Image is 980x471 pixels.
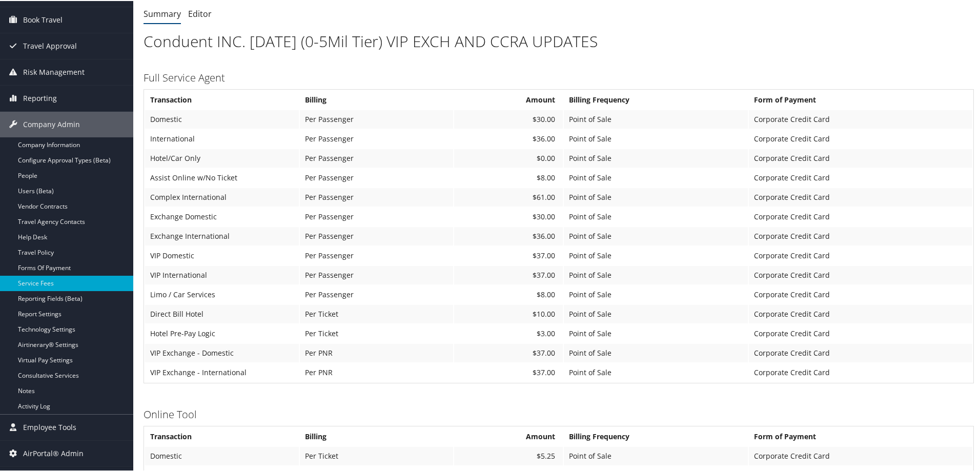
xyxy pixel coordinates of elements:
[749,426,972,445] th: Form of Payment
[454,265,563,283] td: $37.00
[300,362,453,381] td: Per PNR
[564,129,747,147] td: Point of Sale
[749,265,972,283] td: Corporate Credit Card
[23,414,76,439] span: Employee Tools
[749,129,972,147] td: Corporate Credit Card
[749,90,972,108] th: Form of Payment
[749,207,972,225] td: Corporate Credit Card
[749,323,972,342] td: Corporate Credit Card
[454,129,563,147] td: $36.00
[749,446,972,464] td: Corporate Credit Card
[749,109,972,128] td: Corporate Credit Card
[454,109,563,128] td: $30.00
[144,406,974,421] h3: Online Tool
[145,109,299,128] td: Domestic
[300,446,453,464] td: Per Ticket
[564,343,747,361] td: Point of Sale
[145,129,299,147] td: International
[454,90,563,108] th: Amount
[564,304,747,322] td: Point of Sale
[145,426,299,445] th: Transaction
[145,187,299,206] td: Complex International
[145,90,299,108] th: Transaction
[564,245,747,264] td: Point of Sale
[144,70,974,84] h3: Full Service Agent
[454,426,563,445] th: Amount
[300,90,453,108] th: Billing
[300,226,453,244] td: Per Passenger
[300,304,453,322] td: Per Ticket
[300,284,453,303] td: Per Passenger
[454,245,563,264] td: $37.00
[454,343,563,361] td: $37.00
[145,323,299,342] td: Hotel Pre-Pay Logic
[454,187,563,206] td: $61.00
[145,168,299,186] td: Assist Online w/No Ticket
[564,265,747,283] td: Point of Sale
[145,226,299,244] td: Exchange International
[454,304,563,322] td: $10.00
[564,207,747,225] td: Point of Sale
[454,148,563,167] td: $0.00
[300,129,453,147] td: Per Passenger
[144,7,181,18] a: Summary
[145,304,299,322] td: Direct Bill Hotel
[300,245,453,264] td: Per Passenger
[749,343,972,361] td: Corporate Credit Card
[300,265,453,283] td: Per Passenger
[749,362,972,381] td: Corporate Credit Card
[23,111,80,136] span: Company Admin
[145,284,299,303] td: Limo / Car Services
[564,90,747,108] th: Billing Frequency
[145,148,299,167] td: Hotel/Car Only
[749,168,972,186] td: Corporate Credit Card
[564,226,747,244] td: Point of Sale
[23,6,63,32] span: Book Travel
[300,187,453,206] td: Per Passenger
[145,343,299,361] td: VIP Exchange - Domestic
[564,187,747,206] td: Point of Sale
[749,148,972,167] td: Corporate Credit Card
[564,362,747,381] td: Point of Sale
[564,168,747,186] td: Point of Sale
[300,148,453,167] td: Per Passenger
[145,362,299,381] td: VIP Exchange - International
[454,168,563,186] td: $8.00
[188,7,212,18] a: Editor
[564,446,747,464] td: Point of Sale
[300,343,453,361] td: Per PNR
[454,284,563,303] td: $8.00
[564,109,747,128] td: Point of Sale
[145,265,299,283] td: VIP International
[23,32,77,58] span: Travel Approval
[749,245,972,264] td: Corporate Credit Card
[300,207,453,225] td: Per Passenger
[144,30,974,51] h1: Conduent INC. [DATE] (0-5Mil Tier) VIP EXCH AND CCRA UPDATES
[564,426,747,445] th: Billing Frequency
[749,187,972,206] td: Corporate Credit Card
[454,323,563,342] td: $3.00
[23,440,84,465] span: AirPortal® Admin
[300,323,453,342] td: Per Ticket
[454,207,563,225] td: $30.00
[454,362,563,381] td: $37.00
[454,446,563,464] td: $5.25
[145,446,299,464] td: Domestic
[145,207,299,225] td: Exchange Domestic
[23,85,57,110] span: Reporting
[564,148,747,167] td: Point of Sale
[749,226,972,244] td: Corporate Credit Card
[749,304,972,322] td: Corporate Credit Card
[749,284,972,303] td: Corporate Credit Card
[300,168,453,186] td: Per Passenger
[564,284,747,303] td: Point of Sale
[145,245,299,264] td: VIP Domestic
[300,426,453,445] th: Billing
[300,109,453,128] td: Per Passenger
[454,226,563,244] td: $36.00
[564,323,747,342] td: Point of Sale
[23,58,85,84] span: Risk Management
